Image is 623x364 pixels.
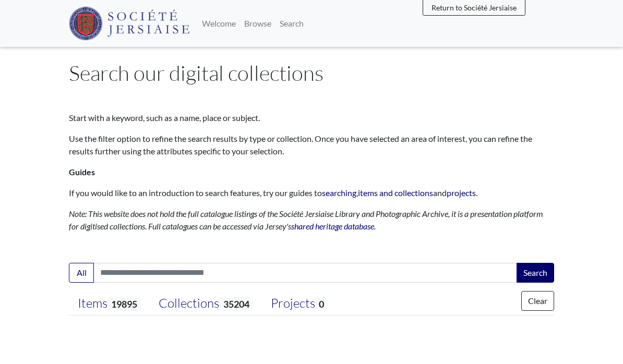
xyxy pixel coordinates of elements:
a: Search [275,13,308,34]
input: Enter one or more search terms... [93,263,518,283]
div: Collections [159,296,253,311]
p: If you would like to an introduction to search features, try our guides to , and . [69,187,554,199]
div: Items [78,296,141,311]
span: Return to Société Jersiaise [432,3,517,12]
a: searching [322,188,356,198]
strong: Guides [69,167,95,177]
a: items and collections [358,188,433,198]
span: 35204 [219,297,253,311]
h1: Search our digital collections [69,60,554,86]
div: Projects [271,296,328,311]
button: All [69,263,94,283]
a: Société Jersiaise logo [69,4,189,43]
span: 0 [315,297,328,311]
p: Start with a keyword, such as a name, place or subject. [69,112,554,124]
a: projects [447,188,476,198]
button: Clear [521,291,554,311]
em: Note: This website does not hold the full catalogue listings of the Société Jersiaise Library and... [69,209,543,231]
a: Welcome [198,13,240,34]
a: shared heritage database [291,221,374,231]
p: Use the filter option to refine the search results by type or collection. Once you have selected ... [69,132,554,157]
img: Société Jersiaise [69,7,189,40]
span: 19895 [107,297,141,311]
button: Search [517,263,554,283]
a: Browse [240,13,275,34]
